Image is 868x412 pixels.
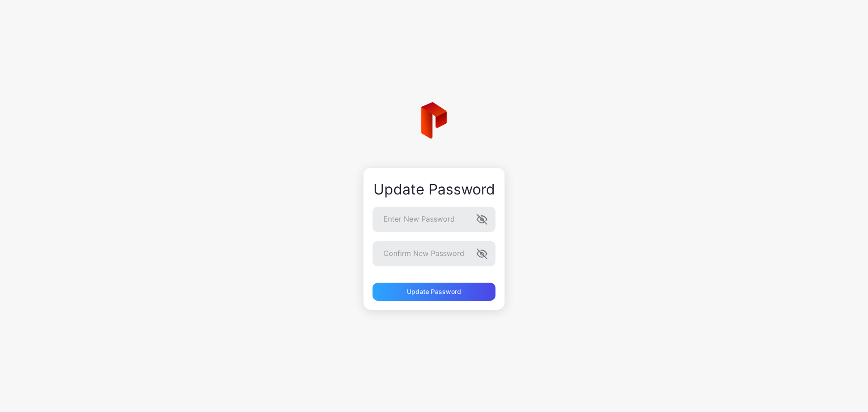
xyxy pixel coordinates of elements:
[373,207,495,232] input: Enter New Password
[476,214,487,225] button: Enter New Password
[476,248,487,259] button: Confirm New Password
[373,241,495,266] input: Confirm New Password
[407,288,461,295] div: Update Password
[373,181,495,198] div: Update Password
[373,283,495,301] button: Update Password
